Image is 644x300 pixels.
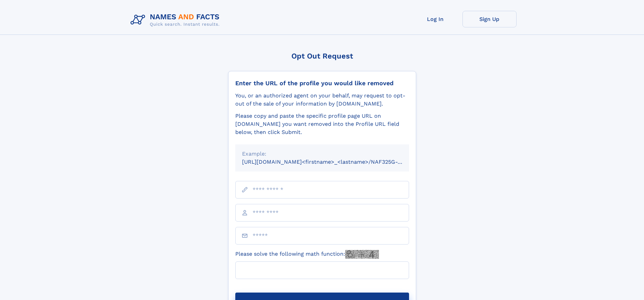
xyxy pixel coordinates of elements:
[462,11,517,27] a: Sign Up
[235,92,409,108] div: You, or an authorized agent on your behalf, may request to opt-out of the sale of your informatio...
[408,11,462,27] a: Log In
[235,79,409,87] div: Enter the URL of the profile you would like removed
[242,159,422,165] small: [URL][DOMAIN_NAME]<firstname>_<lastname>/NAF325G-xxxxxxxx
[128,11,225,29] img: Logo Names and Facts
[242,150,402,158] div: Example:
[235,112,409,136] div: Please copy and paste the specific profile page URL on [DOMAIN_NAME] you want removed into the Pr...
[235,250,379,259] label: Please solve the following math function:
[228,52,416,60] div: Opt Out Request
